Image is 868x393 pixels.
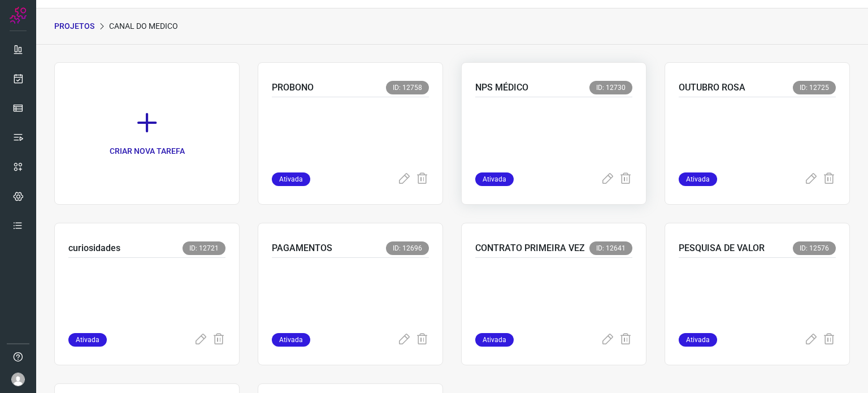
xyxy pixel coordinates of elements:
span: Ativada [272,333,310,347]
img: Logo [10,7,27,24]
p: PROJETOS [54,20,94,32]
p: OUTUBRO ROSA [679,81,745,94]
span: ID: 12758 [386,81,429,94]
p: curiosidades [68,241,120,255]
span: ID: 12696 [386,241,429,255]
span: ID: 12641 [589,241,632,255]
span: ID: 12721 [183,241,225,255]
a: CRIAR NOVA TAREFA [54,62,240,205]
p: CRIAR NOVA TAREFA [110,145,185,157]
span: Ativada [679,333,717,347]
p: PAGAMENTOS [272,241,332,255]
p: CANAL DO MEDICO [109,20,178,32]
span: Ativada [475,172,514,186]
p: PROBONO [272,81,314,94]
span: ID: 12730 [589,81,632,94]
span: ID: 12725 [793,81,836,94]
span: Ativada [272,172,310,186]
span: Ativada [475,333,514,347]
p: PESQUISA DE VALOR [679,241,765,255]
p: CONTRATO PRIMEIRA VEZ [475,241,585,255]
span: Ativada [679,172,717,186]
span: Ativada [68,333,107,347]
p: NPS MÉDICO [475,81,528,94]
img: avatar-user-boy.jpg [11,373,25,386]
span: ID: 12576 [793,241,836,255]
